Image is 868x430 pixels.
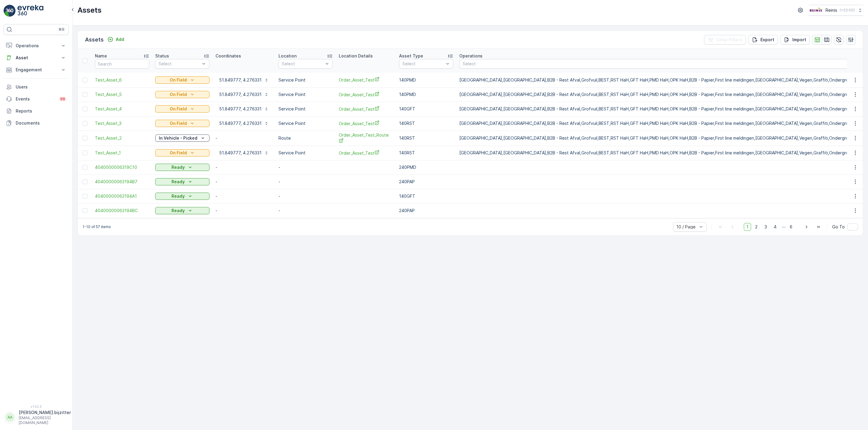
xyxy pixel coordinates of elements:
[787,223,795,231] span: 6
[4,405,69,408] span: v 1.52.3
[339,120,393,127] span: Order_Asset_Test
[155,91,209,98] button: On Field
[399,135,453,141] p: 140RST
[85,36,104,44] p: Assets
[339,91,393,98] a: Order_Asset_Test
[170,91,187,97] p: On Field
[155,178,209,185] button: Ready
[219,120,262,126] p: 51.849777, 4.276331
[155,53,169,59] p: Status
[83,208,87,213] div: Toggle Row Selected
[809,7,823,14] img: Reinis-Logo-Vrijstaand_Tekengebied-1-copy2_aBO4n7j.png
[116,36,124,42] p: Add
[95,135,149,141] a: Test_Asset_2
[95,77,149,83] span: Test_Asset_6
[219,91,262,97] p: 51.849777, 4.276331
[219,106,262,112] p: 51.849777, 4.276331
[60,97,65,101] p: 99
[95,106,149,112] a: Test_Asset_4
[4,5,16,17] img: logo
[95,193,149,199] span: 40400000063194A1
[19,410,71,416] p: [PERSON_NAME].bijzitter
[399,91,453,97] p: 140PMD
[748,35,778,45] button: Export
[4,410,69,425] button: AA[PERSON_NAME].bijzitter[EMAIL_ADDRESS][DOMAIN_NAME]
[170,77,187,83] p: On Field
[704,35,746,45] button: Clear Filters
[159,135,197,141] p: In Vehicle - Picked
[16,108,66,114] p: Reports
[278,208,333,214] p: -
[16,84,66,90] p: Users
[215,206,272,215] div: -
[399,77,453,83] p: 140PMD
[459,53,483,59] p: Operations
[95,150,149,156] span: Test_Asset_1
[95,59,149,69] input: Search
[105,36,127,43] button: Add
[171,164,185,170] p: Ready
[215,104,272,114] button: 51.849777, 4.276331
[83,78,87,82] div: Toggle Row Selected
[282,61,323,67] p: Select
[170,150,187,156] p: On Field
[399,208,453,214] p: 240PAP
[339,53,373,59] p: Location Details
[4,52,69,64] button: Asset
[399,53,423,59] p: Asset Type
[339,77,393,83] span: Order_Asset_Test
[83,150,87,155] div: Toggle Row Selected
[278,91,333,97] p: Service Point
[278,120,333,126] p: Service Point
[171,193,185,199] p: Ready
[215,178,272,186] div: -
[762,223,770,231] span: 3
[171,208,185,214] p: Ready
[399,193,453,199] p: 140GFT
[95,164,149,170] a: 4040000006319C10
[215,163,272,172] div: -
[83,224,111,229] p: 1-10 of 57 items
[83,121,87,126] div: Toggle Row Selected
[215,90,272,99] button: 51.849777, 4.276331
[4,93,69,105] a: Events99
[95,208,149,214] a: 40400000063194BC
[278,53,297,59] p: Location
[278,77,333,83] p: Service Point
[155,193,209,200] button: Ready
[4,64,69,76] button: Engagement
[792,37,806,43] p: Import
[278,193,333,199] p: -
[58,27,64,32] p: ⌘B
[826,7,837,13] p: Reinis
[170,120,187,126] p: On Field
[95,179,149,185] span: 40400000063194B7
[95,91,149,97] span: Test_Asset_5
[215,53,241,59] p: Coordinates
[83,194,87,199] div: Toggle Row Selected
[219,150,262,156] p: 51.849777, 4.276331
[159,61,200,67] p: Select
[399,120,453,126] p: 140RST
[215,119,272,128] button: 51.849777, 4.276331
[399,106,453,112] p: 140GFT
[155,149,209,156] button: On Field
[840,8,855,13] p: ( +02:00 )
[215,148,272,158] button: 51.849777, 4.276331
[155,207,209,214] button: Ready
[339,106,393,112] a: Order_Asset_Test
[83,179,87,184] div: Toggle Row Selected
[16,96,55,102] p: Events
[744,223,751,231] span: 1
[155,164,209,171] button: Ready
[170,106,187,112] p: On Field
[339,150,393,156] a: Order_Asset_Test
[83,92,87,97] div: Toggle Row Selected
[155,135,209,142] button: In Vehicle - Picked
[16,43,57,49] p: Operations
